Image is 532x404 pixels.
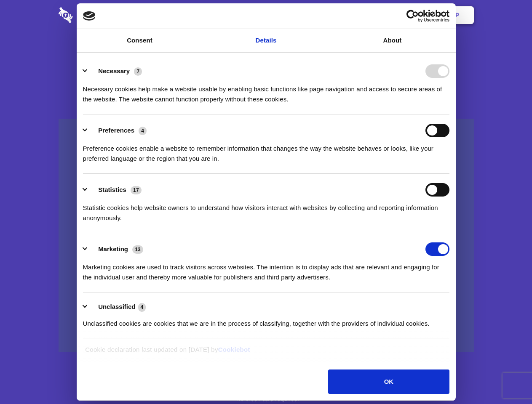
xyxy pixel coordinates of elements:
div: Statistic cookies help website owners to understand how visitors interact with websites by collec... [83,197,449,223]
img: logo-wordmark-white-trans-d4663122ce5f474addd5e946df7df03e33cb6a1c49d2221995e7729f52c070b2.svg [59,7,131,23]
a: Usercentrics Cookiebot - opens in a new window [376,10,449,22]
div: Cookie declaration last updated on [DATE] by [79,345,453,361]
span: 4 [138,303,146,311]
button: Statistics (17) [83,183,147,197]
a: Login [382,2,419,28]
span: 13 [132,245,143,254]
a: Consent [77,29,203,52]
iframe: Drift Widget Chat Controller [490,362,522,394]
span: 7 [134,67,142,76]
h4: Auto-redaction of sensitive data, encrypted data sharing and self-destructing private chats. Shar... [59,77,474,104]
span: 4 [139,127,147,135]
label: Preferences [98,127,134,134]
a: Cookiebot [218,346,250,353]
label: Necessary [98,67,130,74]
button: Marketing (13) [83,242,149,256]
a: Contact [342,2,380,28]
a: Pricing [247,2,284,28]
span: 17 [131,186,142,194]
img: logo [83,11,96,21]
button: OK [328,369,449,394]
label: Marketing [98,245,128,252]
div: Unclassified cookies are cookies that we are in the process of classifying, together with the pro... [83,312,449,329]
label: Statistics [98,186,126,193]
button: Necessary (7) [83,64,147,78]
a: About [329,29,456,52]
a: Details [203,29,329,52]
button: Unclassified (4) [83,302,151,312]
div: Preference cookies enable a website to remember information that changes the way the website beha... [83,137,449,164]
a: Wistia video thumbnail [59,119,474,352]
div: Necessary cookies help make a website usable by enabling basic functions like page navigation and... [83,78,449,104]
div: Marketing cookies are used to track visitors across websites. The intention is to display ads tha... [83,256,449,282]
h1: Eliminate Slack Data Loss. [59,38,474,68]
button: Preferences (4) [83,124,152,137]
